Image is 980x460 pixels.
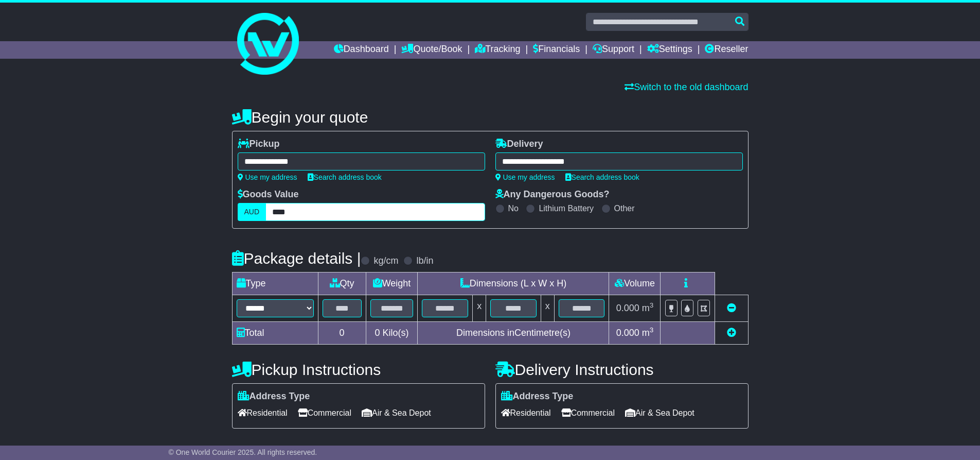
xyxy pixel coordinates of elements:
span: 0 [375,328,380,338]
td: Volume [609,272,661,295]
sup: 3 [650,301,654,309]
a: Settings [647,41,692,59]
td: Kilo(s) [366,322,418,345]
a: Financials [533,41,580,59]
a: Switch to the old dashboard [625,82,748,92]
span: 0.000 [616,328,639,338]
span: Residential [238,405,288,421]
label: lb/in [416,255,433,267]
a: Quote/Book [401,41,462,59]
span: Commercial [298,405,351,421]
h4: Package details | [232,250,361,267]
span: Residential [501,405,551,421]
a: Use my address [238,173,297,181]
label: AUD [238,203,266,221]
td: x [473,295,486,322]
label: No [508,203,519,213]
label: Any Dangerous Goods? [495,189,610,200]
label: Pickup [238,139,280,150]
h4: Begin your quote [232,109,749,126]
td: Weight [366,272,418,295]
a: Search address book [308,173,382,181]
h4: Delivery Instructions [495,361,749,378]
label: Goods Value [238,189,299,200]
td: Dimensions (L x W x H) [418,272,609,295]
label: Address Type [501,391,574,402]
a: Use my address [495,173,555,181]
label: Delivery [495,139,543,150]
a: Search address book [565,173,639,181]
td: Type [232,272,318,295]
td: 0 [318,322,366,345]
td: Qty [318,272,366,295]
span: 0.000 [616,303,639,313]
span: © One World Courier 2025. All rights reserved. [169,448,317,456]
label: Lithium Battery [539,203,594,213]
td: Dimensions in Centimetre(s) [418,322,609,345]
a: Remove this item [727,303,736,313]
span: m [642,328,654,338]
a: Support [593,41,634,59]
td: Total [232,322,318,345]
a: Add new item [727,328,736,338]
span: Air & Sea Depot [625,405,694,421]
sup: 3 [650,326,654,334]
a: Tracking [475,41,520,59]
label: Address Type [238,391,310,402]
h4: Pickup Instructions [232,361,485,378]
td: x [541,295,554,322]
span: m [642,303,654,313]
span: Air & Sea Depot [362,405,431,421]
span: Commercial [561,405,615,421]
label: Other [614,203,635,213]
label: kg/cm [373,255,398,267]
a: Dashboard [334,41,389,59]
a: Reseller [705,41,748,59]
